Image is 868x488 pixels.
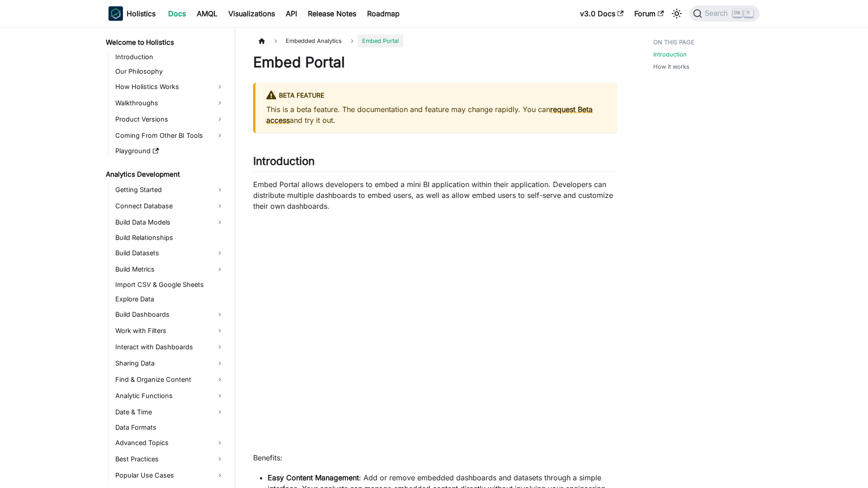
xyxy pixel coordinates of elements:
a: Home page [253,34,270,47]
a: request Beta access [266,105,593,125]
a: Connect Database [113,199,227,213]
span: Embed Portal [358,34,403,47]
a: Build Relationships [113,231,227,244]
a: How it works [653,62,689,71]
a: Coming From Other BI Tools [113,128,227,143]
a: Product Versions [113,112,227,127]
h1: Embed Portal [253,53,617,71]
a: Walkthroughs [113,96,227,110]
a: Release Notes [302,6,362,21]
p: Benefits: [253,452,617,463]
a: Advanced Topics [113,436,227,450]
p: This is a beta feature. The documentation and feature may change rapidly. You can and try it out. [266,104,606,126]
a: Docs [163,6,191,21]
a: Playground [113,145,227,157]
iframe: YouTube video player [253,221,617,439]
a: Explore Data [113,293,227,305]
a: Work with Filters [113,324,227,338]
div: BETA FEATURE [266,90,606,102]
strong: Easy Content Management [268,473,359,482]
b: Holistics [127,8,156,19]
a: Our Philosophy [113,65,227,78]
a: Analytics Development [103,168,227,181]
kbd: K [744,9,753,17]
a: Build Datasets [113,246,227,260]
a: Build Data Models [113,215,227,230]
a: Build Dashboards [113,307,227,322]
p: Embed Portal allows developers to embed a mini BI application within their application. Developer... [253,179,617,211]
nav: Breadcrumbs [253,34,617,47]
span: Embedded Analytics [281,34,346,47]
a: v3.0 Docs [575,6,629,21]
a: Interact with Dashboards [113,340,227,354]
a: Forum [629,6,669,21]
a: Best Practices [113,452,227,466]
a: Roadmap [362,6,405,21]
img: Holistics [108,6,123,21]
span: Search [702,9,733,18]
a: Popular Use Cases [113,468,227,483]
a: API [280,6,302,21]
a: Introduction [113,51,227,63]
a: Import CSV & Google Sheets [113,278,227,291]
a: Welcome to Holistics [103,36,227,49]
a: Visualizations [223,6,280,21]
a: How Holistics Works [113,80,227,94]
a: Sharing Data [113,356,227,371]
a: Date & Time [113,405,227,419]
h2: Introduction [253,155,617,172]
button: Search (Ctrl+K) [689,5,759,22]
nav: Docs sidebar [99,27,235,488]
a: Data Formats [113,421,227,434]
a: Find & Organize Content [113,372,227,387]
a: Analytic Functions [113,389,227,403]
a: Introduction [653,50,687,59]
a: AMQL [191,6,223,21]
button: Switch between dark and light mode (currently light mode) [670,6,684,21]
a: HolisticsHolistics [108,6,156,21]
a: Getting Started [113,183,227,197]
a: Build Metrics [113,262,227,277]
